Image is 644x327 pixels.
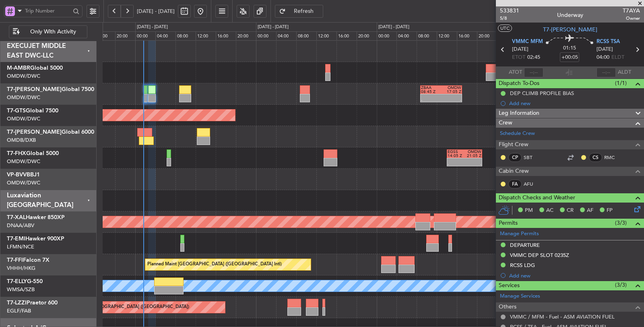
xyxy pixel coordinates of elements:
div: 20:00 [115,31,135,41]
a: OMDW/DWC [7,115,40,122]
a: T7-[PERSON_NAME]Global 7500 [7,87,94,92]
span: ALDT [618,68,631,77]
span: Crew [499,118,512,128]
span: Dispatch Checks and Weather [499,193,575,203]
span: 533831 [500,6,519,15]
span: [DATE] [512,46,528,54]
a: VP-BVVBBJ1 [7,172,40,178]
span: Owner [623,15,640,22]
div: RCSS LDG [510,262,535,269]
div: 00:00 [377,31,397,41]
span: VP-BVV [7,172,27,178]
span: T7-[PERSON_NAME] [543,25,597,34]
span: Leg Information [499,109,539,118]
a: OMDW/DWC [7,158,40,165]
span: (1/1) [615,79,627,87]
div: 16:00 [95,31,115,41]
span: VMMC MFM [512,38,543,46]
div: DEP CLIMB PROFILE BIAS [510,90,574,97]
span: T7-LZZI [7,300,27,306]
span: Refresh [287,8,320,14]
a: SBT [524,154,542,161]
span: T7-XAL [7,215,26,220]
button: UTC [498,25,512,32]
span: Dispatch To-Dos [499,79,539,88]
a: OMDW/DWC [7,72,40,80]
div: 14:05 Z [448,154,464,158]
div: 20:00 [477,31,497,41]
span: ELDT [611,54,624,62]
a: T7-GTSGlobal 7500 [7,108,58,114]
div: 16:00 [336,31,357,41]
span: 01:15 [563,44,576,52]
a: VHHH/HKG [7,265,35,272]
span: (3/3) [615,219,627,227]
div: OMDW [441,86,461,90]
div: 16:00 [216,31,236,41]
div: 12:00 [196,31,216,41]
input: Trip Number [25,5,70,17]
span: (3/3) [615,281,627,289]
a: OMDW/DWC [7,179,40,186]
div: 16:00 [457,31,477,41]
span: AF [587,207,593,215]
div: 04:00 [276,31,296,41]
a: T7-LZZIPraetor 600 [7,300,58,306]
div: 08:45 Z [421,90,441,94]
span: 04:00 [597,54,609,62]
div: - [448,162,464,166]
div: 20:00 [357,31,377,41]
span: 02:45 [527,54,540,62]
a: EGLF/FAB [7,307,31,315]
div: [DATE] - [DATE] [258,24,289,31]
div: 00:00 [135,31,155,41]
a: WMSA/SZB [7,286,35,293]
span: FP [607,207,613,215]
a: M-AMBRGlobal 5000 [7,65,63,71]
div: EGSS [448,150,464,154]
span: M-AMBR [7,65,30,71]
span: RCSS TSA [597,38,620,46]
div: 12:00 [437,31,457,41]
button: Refresh [275,5,323,18]
a: T7-FHXGlobal 5000 [7,151,59,156]
span: [DATE] [597,46,613,54]
div: Underway [557,11,583,19]
div: OMDW [464,150,481,154]
span: Others [499,302,516,312]
div: Unplanned Maint [GEOGRAPHIC_DATA] ([GEOGRAPHIC_DATA]) [57,301,189,313]
span: PM [525,207,533,215]
div: CS [589,153,602,162]
span: T7-[PERSON_NAME] [7,87,62,92]
a: T7-ELLYG-550 [7,279,43,284]
a: OMDB/DXB [7,137,36,144]
a: VMMC / MFM - Fuel - ASM AVIATION FUEL [510,313,615,320]
span: T7AYA [623,6,640,15]
div: [DATE] - [DATE] [137,24,168,31]
span: 5/8 [500,15,519,22]
div: Planned Maint [GEOGRAPHIC_DATA] ([GEOGRAPHIC_DATA] Intl) [147,259,282,271]
span: ATOT [509,68,522,77]
a: Schedule Crew [500,130,535,138]
span: ETOT [512,54,525,62]
div: 04:00 [155,31,175,41]
span: Only With Activity [21,29,85,35]
div: FA [508,180,522,188]
span: T7-ELLY [7,279,27,284]
span: T7-FHX [7,151,26,156]
div: 12:00 [316,31,336,41]
span: T7-[PERSON_NAME] [7,129,62,135]
div: - [464,162,481,166]
a: T7-FFIFalcon 7X [7,257,50,263]
div: [DATE] - [DATE] [378,24,409,31]
div: CP [508,153,522,162]
a: T7-EMIHawker 900XP [7,236,64,242]
span: T7-FFI [7,257,23,263]
div: VMMC DEP SLOT 0235Z [510,252,569,259]
div: 20:00 [236,31,256,41]
a: LFMN/NCE [7,243,34,250]
div: 08:00 [417,31,437,41]
input: --:-- [524,68,543,77]
a: DNAA/ABV [7,222,34,229]
div: Add new [509,272,640,279]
